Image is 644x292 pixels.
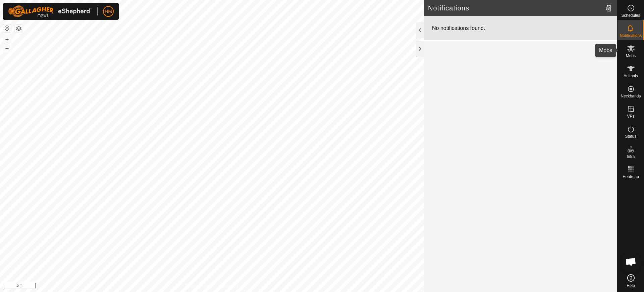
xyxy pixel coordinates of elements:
[627,284,635,288] span: Help
[620,34,642,38] span: Notifications
[621,94,641,98] span: Neckbands
[3,24,11,32] button: Reset Map
[618,272,644,290] a: Help
[8,5,92,17] img: Gallagher Logo
[3,44,11,52] button: –
[621,13,640,17] span: Schedules
[625,134,636,138] span: Status
[621,252,641,272] div: Open chat
[3,35,11,43] button: +
[626,54,636,58] span: Mobs
[623,175,639,179] span: Heatmap
[15,25,23,33] button: Map Layers
[428,4,603,12] h2: Notifications
[627,155,635,159] span: Infra
[424,16,617,41] div: No notifications found.
[219,283,238,289] a: Contact Us
[624,74,638,78] span: Animals
[627,114,634,118] span: VPs
[105,8,112,15] span: HM
[185,283,211,289] a: Privacy Policy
